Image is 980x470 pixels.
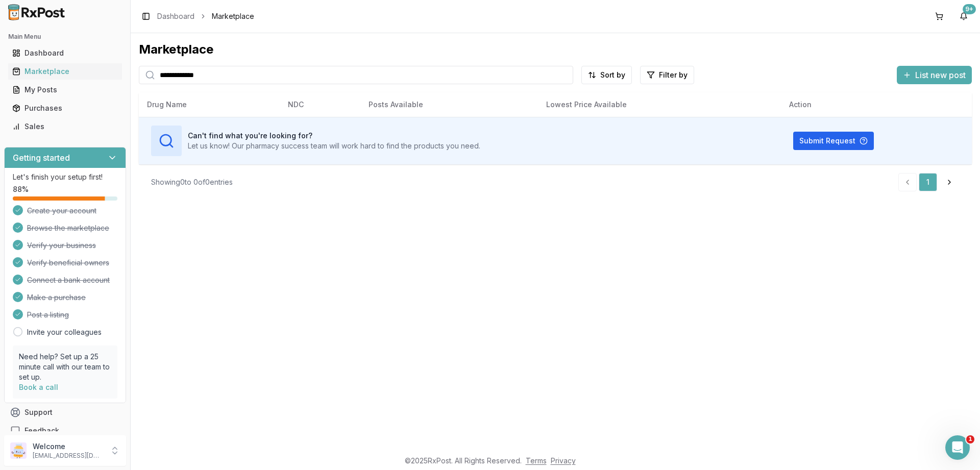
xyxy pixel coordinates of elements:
span: 1 [966,435,974,443]
button: Support [4,403,126,422]
nav: breadcrumb [157,11,254,21]
p: Welcome [33,441,104,452]
span: Verify your business [27,240,96,251]
a: Dashboard [8,44,122,62]
button: My Posts [4,82,126,98]
div: My Posts [12,85,118,95]
a: Sales [8,117,122,136]
a: My Posts [8,81,122,99]
a: Marketplace [8,62,122,81]
th: NDC [280,92,360,117]
h3: Getting started [13,152,70,164]
span: Browse the marketplace [27,223,109,233]
span: List new post [915,69,966,81]
div: Dashboard [12,48,118,58]
span: Sort by [600,70,625,80]
span: Marketplace [212,11,254,21]
th: Action [781,92,972,117]
button: Dashboard [4,45,126,61]
p: Need help? Set up a 25 minute call with our team to set up. [19,352,111,382]
button: 9+ [955,8,972,24]
h2: Main Menu [8,33,122,41]
nav: pagination [898,173,960,191]
button: List new post [897,66,972,84]
span: Create your account [27,206,96,216]
h3: Can't find what you're looking for? [188,131,480,141]
button: Submit Request [793,132,874,150]
button: Sales [4,118,126,135]
button: Filter by [640,66,694,84]
button: Sort by [581,66,632,84]
button: Feedback [4,422,126,440]
iframe: Intercom live chat [945,435,970,460]
th: Lowest Price Available [538,92,781,117]
a: 1 [919,173,937,191]
span: Feedback [24,426,59,436]
a: List new post [897,71,972,81]
p: Let's finish your setup first! [13,172,117,182]
button: Marketplace [4,63,126,80]
span: Filter by [659,70,688,80]
span: 88 % [13,184,29,194]
th: Drug Name [139,92,280,117]
p: Let us know! Our pharmacy success team will work hard to find the products you need. [188,141,480,151]
div: Showing 0 to 0 of 0 entries [151,177,233,187]
span: Post a listing [27,310,69,320]
span: Verify beneficial owners [27,258,109,268]
a: Privacy [551,456,576,465]
p: [EMAIL_ADDRESS][DOMAIN_NAME] [33,452,104,460]
a: Invite your colleagues [27,327,102,337]
button: Purchases [4,100,126,116]
th: Posts Available [360,92,538,117]
div: Marketplace [139,41,972,58]
div: 9+ [963,4,976,14]
a: Purchases [8,99,122,117]
a: Go to next page [939,173,960,191]
a: Terms [526,456,547,465]
img: User avatar [10,442,27,459]
div: Purchases [12,103,118,113]
a: Dashboard [157,11,194,21]
a: Book a call [19,383,58,391]
div: Marketplace [12,66,118,77]
img: RxPost Logo [4,4,69,20]
div: Sales [12,121,118,132]
span: Connect a bank account [27,275,110,285]
span: Make a purchase [27,292,86,303]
